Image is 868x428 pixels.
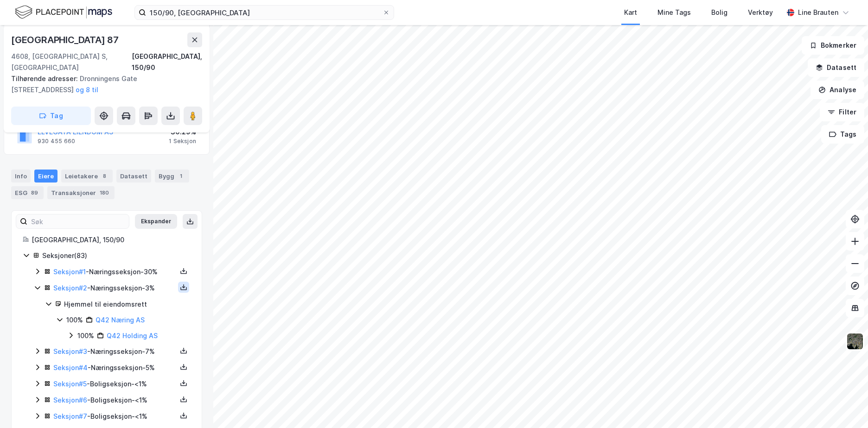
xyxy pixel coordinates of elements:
[822,384,868,428] div: Kontrollprogram for chat
[53,378,177,390] div: - Boligseksjon - <1%
[47,186,115,199] div: Transaksjoner
[53,266,177,277] div: - Næringsseksjon - 30%
[169,138,196,145] div: 1 Seksjon
[53,346,177,357] div: - Næringsseksjon - 7%
[821,125,864,144] button: Tags
[11,107,91,125] button: Tag
[96,316,145,324] a: Q42 Næring AS
[98,188,111,197] div: 180
[107,332,158,340] a: Q42 Holding AS
[53,395,177,406] div: - Boligseksjon - <1%
[53,347,87,355] a: Seksjon#3
[27,214,129,228] input: Søk
[11,51,132,73] div: 4608, [GEOGRAPHIC_DATA] S, [GEOGRAPHIC_DATA]
[64,299,191,310] div: Hjemmel til eiendomsrett
[846,333,864,350] img: 9k=
[15,4,112,20] img: logo.f888ab2527a4732fd821a326f86c7f29.svg
[11,75,80,82] span: Tilhørende adresser:
[53,364,88,371] a: Seksjon#4
[53,283,177,294] div: - Næringsseksjon - 3%
[808,58,864,77] button: Datasett
[116,170,151,183] div: Datasett
[711,7,728,18] div: Bolig
[53,362,177,373] div: - Næringsseksjon - 5%
[29,188,40,197] div: 89
[38,138,75,145] div: 930 455 660
[802,36,864,55] button: Bokmerker
[748,7,773,18] div: Verktøy
[32,234,191,245] div: [GEOGRAPHIC_DATA], 150/90
[11,73,195,95] div: Dronningens Gate [STREET_ADDRESS]
[624,7,637,18] div: Kart
[100,171,109,181] div: 8
[61,170,113,183] div: Leietakere
[11,32,121,47] div: [GEOGRAPHIC_DATA] 87
[42,250,191,261] div: Seksjoner ( 83 )
[657,7,691,18] div: Mine Tags
[822,384,868,428] iframe: Chat Widget
[820,103,864,121] button: Filter
[66,315,83,326] div: 100%
[135,214,177,229] button: Ekspander
[798,7,838,18] div: Line Brauten
[34,170,57,183] div: Eiere
[11,186,44,199] div: ESG
[155,170,189,183] div: Bygg
[132,51,202,73] div: [GEOGRAPHIC_DATA], 150/90
[53,396,87,404] a: Seksjon#6
[53,268,86,276] a: Seksjon#1
[811,81,864,99] button: Analyse
[53,412,87,420] a: Seksjon#7
[146,6,383,19] input: Søk på adresse, matrikkel, gårdeiere, leietakere eller personer
[53,284,87,292] a: Seksjon#2
[176,171,185,181] div: 1
[77,330,94,341] div: 100%
[11,170,31,183] div: Info
[53,411,177,422] div: - Boligseksjon - <1%
[53,380,87,388] a: Seksjon#5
